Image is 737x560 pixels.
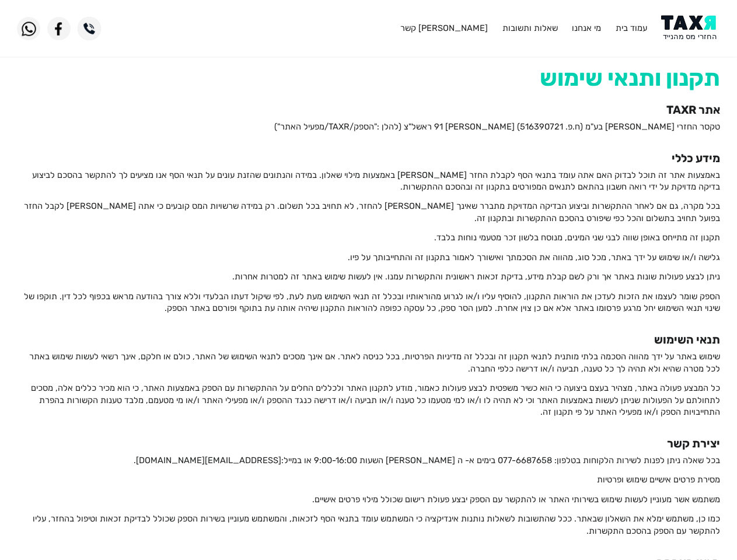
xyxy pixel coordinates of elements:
img: Logo [661,15,720,41]
p: טקסר החזרי [PERSON_NAME] בע"מ (ח.פ. 516390721) [PERSON_NAME] 91 ראשל"צ (להלן :"הספק/TAXR/מפעיל הא... [17,121,720,132]
p: הספק שומר לעצמו את הזכות לעדכן את הוראות התקנון, להוסיף עליו ו/או לגרוע מהוראותיו ובכלל זה תנאי ה... [17,290,720,314]
p: בכל מקרה, גם אם לאחר ההתקשרות וביצוע הבדיקה המדויקת מתברר שאינך [PERSON_NAME] להחזר, לא תחויב בכל... [17,200,720,224]
p: גלישה ו/או שימוש על ידך באתר, מכל סוג, מהווה את הסכמתך ואישורך לאמור בתקנון זה והתחייבותך על פיו. [17,251,720,263]
p: ניתן לבצע פעולות שונות באתר אך ורק לשם קבלת מידע, בדיקת זכאות ראשונית והתקשרות עמנו. אין לעשות שי... [17,271,720,282]
img: Phone [78,17,101,40]
p: בכל שאלה ניתן לפנות לשירות הלקוחות בטלפון: 077-6687658 בימים א- ה [PERSON_NAME] השעות 9:00-16:00 ... [17,454,720,466]
a: עמוד בית [616,23,647,33]
h1: תקנון ותנאי שימוש [17,65,720,92]
img: WhatsApp [17,17,40,40]
a: [PERSON_NAME] קשר [400,23,488,33]
img: Facebook [47,17,71,40]
p: באמצעות אתר זה תוכל לבדוק האם אתה עומד בתנאי הסף לקבלת החזר [PERSON_NAME] באמצעות מילוי שאלון. במ... [17,169,720,193]
strong: מידע כללי [672,152,720,165]
p: שימוש באתר על ידך מהווה הסכמה בלתי מותנית לתנאי תקנון זה ובכלל זה מדיניות הפרטיות, בכל כניסה לאתר... [17,351,720,374]
a: מי אנחנו [572,23,601,33]
p: מסירת פרטים אישיים שימוש ופרטיות [17,474,720,485]
p: כמו כן, משתמש ימלא את השאלון שבאתר. ככל שהתשובות לשאלות נותנות אינדיקציה כי המשתמש עומד בתנאי הסף... [17,513,720,537]
p: תקנון זה מתייחס באופן שווה לבני שני המינים, מנוסח בלשון זכר מטעמי נוחות בלבד. [17,232,720,243]
p: כל המבצע פעולה באתר, מצהיר בעצם ביצועה כי הוא כשיר משפטית לבצע פעולות כאמור, מודע לתקנון האתר ולכ... [17,382,720,418]
span: [EMAIL_ADDRESS][DOMAIN_NAME] [136,455,281,466]
a: שאלות ותשובות [502,23,558,33]
p: משתמש אשר מעוניין לעשות שימוש בשירותי האתר או להתקשר עם הספק יבצע פעולת רישום שכולל מילוי פרטים א... [17,494,720,505]
strong: יצירת קשר [667,437,720,450]
h4: אתר TAXR [17,103,720,117]
strong: תנאי השימוש [654,333,720,346]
